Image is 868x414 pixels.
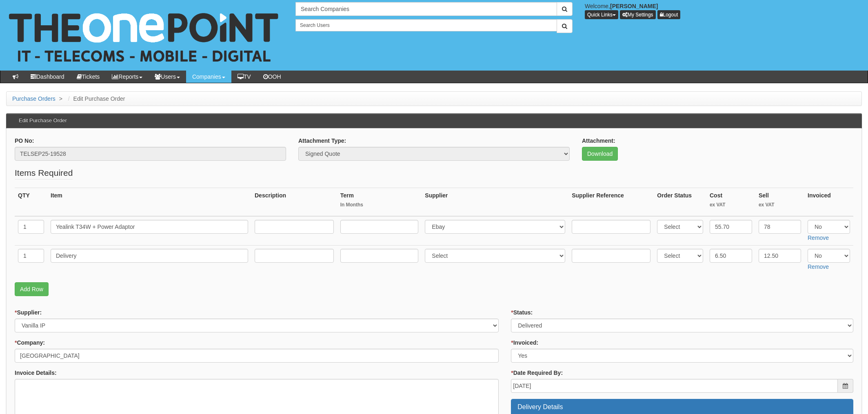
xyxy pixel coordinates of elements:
[57,95,64,102] span: >
[808,235,829,241] a: Remove
[654,188,706,216] th: Order Status
[755,188,804,216] th: Sell
[808,263,829,270] a: Remove
[15,282,49,296] a: Add Row
[106,71,149,83] a: Reports
[295,2,557,16] input: Search Companies
[422,188,568,216] th: Supplier
[298,137,346,145] label: Attachment Type:
[585,10,618,19] button: Quick Links
[337,188,422,216] th: Term
[66,95,125,103] li: Edit Purchase Order
[15,308,42,317] label: Supplier:
[340,201,419,208] small: In Months
[759,201,801,208] small: ex VAT
[71,71,106,83] a: Tickets
[149,71,186,83] a: Users
[251,188,337,216] th: Description
[15,137,34,145] label: PO No:
[186,71,231,83] a: Companies
[12,95,55,102] a: Purchase Orders
[568,188,654,216] th: Supplier Reference
[710,201,752,208] small: ex VAT
[582,137,615,145] label: Attachment:
[15,339,45,347] label: Company:
[295,19,557,31] input: Search Users
[517,403,847,411] h3: Delivery Details
[657,10,681,19] a: Logout
[610,3,658,9] b: [PERSON_NAME]
[579,2,868,19] div: Welcome,
[257,71,287,83] a: OOH
[511,308,533,317] label: Status:
[511,369,563,377] label: Date Required By:
[15,167,73,179] legend: Items Required
[582,147,618,161] a: Download
[620,10,656,19] a: My Settings
[511,339,538,347] label: Invoiced:
[706,188,755,216] th: Cost
[804,188,853,216] th: Invoiced
[47,188,251,216] th: Item
[24,71,71,83] a: Dashboard
[15,114,71,128] h3: Edit Purchase Order
[15,188,47,216] th: QTY
[15,369,57,377] label: Invoice Details:
[231,71,257,83] a: TV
